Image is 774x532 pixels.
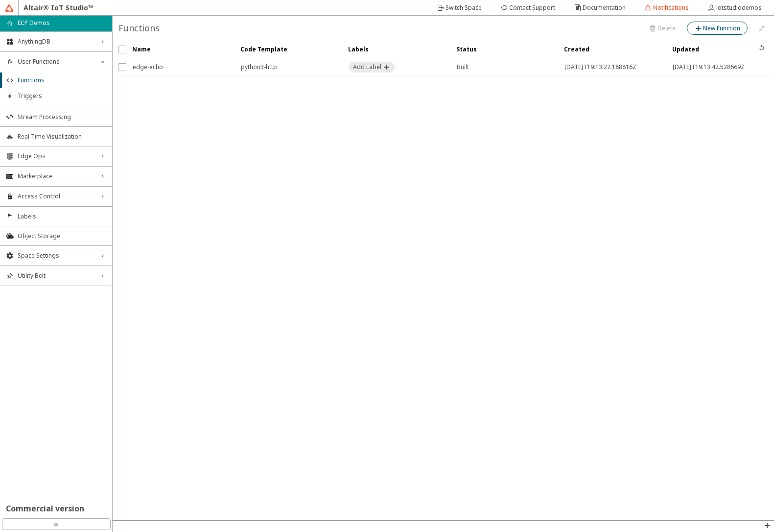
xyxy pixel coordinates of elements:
span: Triggers [18,92,106,100]
p: ECP Demos [18,19,50,27]
span: Utility Belt [18,272,94,280]
span: AnythingDB [18,38,94,46]
span: Stream Processing [18,113,106,121]
span: Labels [18,213,106,220]
unity-typography: Built [457,58,469,76]
span: User Functions [18,58,94,66]
span: Space Settings [18,252,94,260]
span: Marketplace [18,172,94,180]
span: Real Time Visualization [18,133,106,141]
span: Functions [18,76,106,84]
span: Access Control [18,193,94,200]
span: Edge Ops [18,152,94,160]
span: Object Storage [18,232,106,240]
